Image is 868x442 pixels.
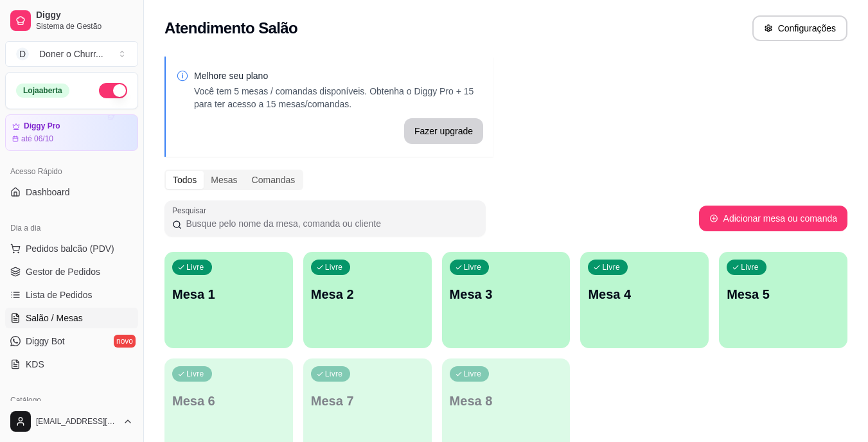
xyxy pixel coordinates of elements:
span: Dashboard [26,186,70,199]
div: Todos [166,171,204,189]
p: Livre [325,369,343,379]
div: Comandas [245,171,303,189]
div: Loja aberta [16,84,69,98]
a: DiggySistema de Gestão [5,5,138,36]
p: Livre [602,262,620,272]
a: Diggy Proaté 06/10 [5,114,138,151]
span: Diggy [36,10,133,21]
p: Livre [186,262,204,272]
div: Catálogo [5,390,138,411]
span: Diggy Bot [26,335,65,348]
button: Adicionar mesa ou comanda [699,206,847,231]
input: Pesquisar [182,217,478,230]
a: Salão / Mesas [5,308,138,328]
article: Diggy Pro [24,121,60,131]
button: LivreMesa 3 [442,252,571,348]
p: Livre [741,262,759,272]
a: Diggy Botnovo [5,331,138,351]
button: [EMAIL_ADDRESS][DOMAIN_NAME] [5,406,138,437]
p: Mesa 2 [311,285,424,303]
p: Livre [186,369,204,379]
span: KDS [26,358,44,371]
span: [EMAIL_ADDRESS][DOMAIN_NAME] [36,416,118,427]
span: Pedidos balcão (PDV) [26,242,114,255]
span: Salão / Mesas [26,312,83,324]
p: Mesa 8 [450,392,563,410]
button: Configurações [752,15,847,41]
button: Select a team [5,41,138,67]
button: LivreMesa 4 [580,252,709,348]
button: LivreMesa 1 [164,252,293,348]
article: até 06/10 [21,134,53,144]
p: Você tem 5 mesas / comandas disponíveis. Obtenha o Diggy Pro + 15 para ter acesso a 15 mesas/coma... [194,85,483,110]
span: D [16,48,29,60]
span: Lista de Pedidos [26,288,93,301]
p: Mesa 3 [450,285,563,303]
a: Gestor de Pedidos [5,261,138,282]
p: Melhore seu plano [194,69,483,82]
a: KDS [5,354,138,375]
button: Alterar Status [99,83,127,98]
button: Fazer upgrade [404,118,483,144]
div: Doner o Churr ... [39,48,103,60]
button: LivreMesa 5 [719,252,847,348]
p: Mesa 1 [172,285,285,303]
div: Mesas [204,171,244,189]
button: LivreMesa 2 [303,252,432,348]
a: Lista de Pedidos [5,285,138,305]
h2: Atendimento Salão [164,18,297,39]
a: Dashboard [5,182,138,202]
p: Livre [464,369,482,379]
span: Gestor de Pedidos [26,265,100,278]
button: Pedidos balcão (PDV) [5,238,138,259]
p: Livre [464,262,482,272]
span: Sistema de Gestão [36,21,133,31]
p: Mesa 4 [588,285,701,303]
div: Dia a dia [5,218,138,238]
p: Livre [325,262,343,272]
div: Acesso Rápido [5,161,138,182]
p: Mesa 5 [727,285,840,303]
label: Pesquisar [172,205,211,216]
p: Mesa 7 [311,392,424,410]
p: Mesa 6 [172,392,285,410]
